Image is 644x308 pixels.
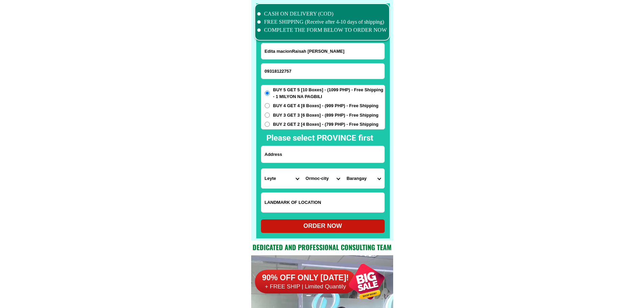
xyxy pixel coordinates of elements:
span: BUY 3 GET 3 [6 Boxes] - (899 PHP) - Free Shipping [273,112,379,119]
input: Input LANDMARKOFLOCATION [261,193,384,212]
h6: 90% OFF ONLY [DATE]! [255,273,356,283]
input: BUY 2 GET 2 [4 Boxes] - (799 PHP) - Free Shipping [265,122,270,127]
span: BUY 4 GET 4 [8 Boxes] - (999 PHP) - Free Shipping [273,102,379,109]
li: CASH ON DELIVERY (COD) [257,10,387,18]
h6: + FREE SHIP | Limited Quantily [255,283,356,290]
input: BUY 3 GET 3 [6 Boxes] - (899 PHP) - Free Shipping [265,113,270,118]
input: BUY 4 GET 4 [8 Boxes] - (999 PHP) - Free Shipping [265,103,270,108]
h2: Dedicated and professional consulting team [251,242,393,252]
select: Select district [302,169,343,188]
select: Select commune [343,169,384,188]
select: Select province [261,169,302,188]
input: Input phone_number [261,64,384,79]
span: BUY 5 GET 5 [10 Boxes] - (1099 PHP) - Free Shipping - 1 MILYON NA PAGBILI [273,87,385,100]
input: Input address [261,146,384,163]
li: FREE SHIPPING (Receive after 4-10 days of shipping) [257,18,387,26]
div: ORDER NOW [261,221,385,231]
span: BUY 2 GET 2 [4 Boxes] - (799 PHP) - Free Shipping [273,121,379,128]
input: BUY 5 GET 5 [10 Boxes] - (1099 PHP) - Free Shipping - 1 MILYON NA PAGBILI [265,91,270,96]
li: COMPLETE THE FORM BELOW TO ORDER NOW [257,26,387,34]
input: Input full_name [261,43,384,59]
h2: Please select PROVINCE first [266,132,446,144]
